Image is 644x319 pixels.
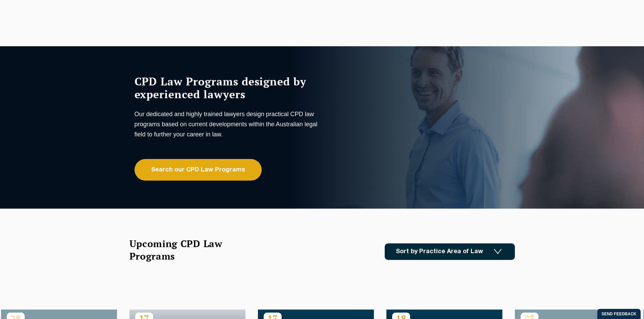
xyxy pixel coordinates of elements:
[129,237,239,262] h2: Upcoming CPD Law Programs
[135,75,320,101] h1: CPD Law Programs designed by experienced lawyers
[385,243,515,260] a: Sort by Practice Area of Law
[135,159,262,181] a: Search our CPD Law Programs
[494,249,502,255] img: Icon
[135,109,320,139] p: Our dedicated and highly trained lawyers design practical CPD law programs based on current devel...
